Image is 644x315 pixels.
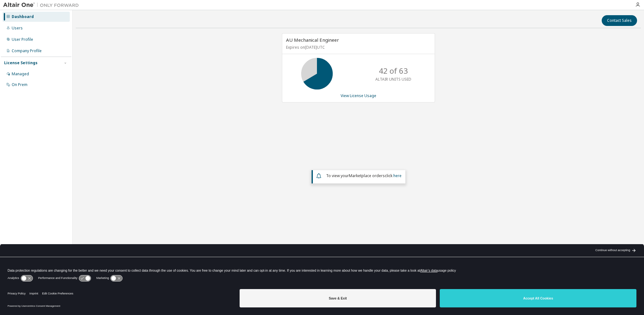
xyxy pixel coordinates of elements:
[4,60,38,65] div: License Settings
[602,15,637,26] button: Contact Sales
[12,48,42,53] div: Company Profile
[326,173,402,178] span: To view your click
[286,37,339,43] span: AU Mechanical Engineer
[379,65,408,76] p: 42 of 63
[286,45,429,50] p: Expires on [DATE] UTC
[12,26,23,31] div: Users
[3,2,82,8] img: Altair One
[12,14,34,19] div: Dashboard
[349,173,385,178] em: Marketplace orders
[12,82,27,87] div: On Prem
[12,71,29,77] div: Managed
[341,93,376,98] a: View License Usage
[375,77,411,82] p: ALTAIR UNITS USED
[393,173,402,178] a: here
[12,37,33,42] div: User Profile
